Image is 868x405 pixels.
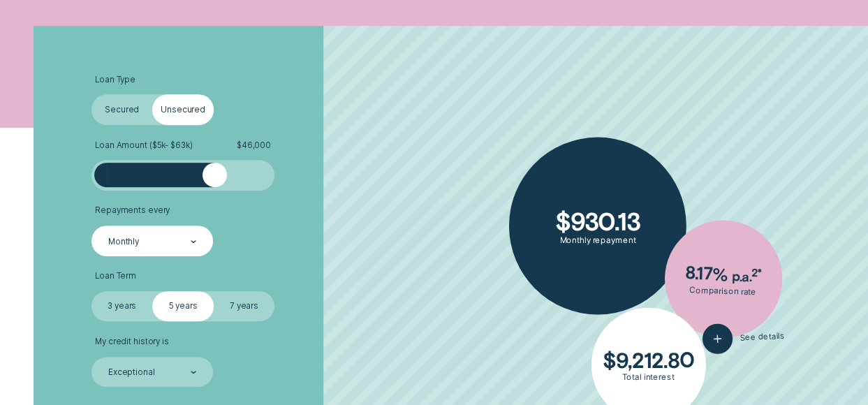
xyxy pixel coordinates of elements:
span: Loan Term [95,271,136,281]
span: Loan Amount ( $5k - $63k ) [95,140,192,151]
span: Loan Type [95,75,135,85]
label: Secured [91,94,152,125]
span: Repayments every [95,205,170,216]
label: 5 years [152,291,213,322]
label: 7 years [214,291,274,322]
label: 3 years [91,291,152,322]
div: Monthly [108,236,139,246]
label: Unsecured [152,94,213,125]
button: See details [702,321,786,354]
span: My credit history is [95,337,169,347]
div: Exceptional [108,367,155,378]
span: $ 46,000 [237,140,271,151]
span: See details [740,330,785,342]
